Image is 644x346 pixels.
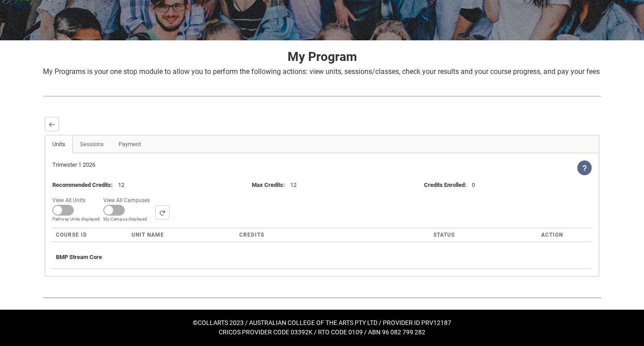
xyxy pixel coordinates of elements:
[52,160,322,169] div: Trimester 1 2026
[43,67,600,76] span: My Programs is your one stop module to allow you to perform the following actions: view units, se...
[424,182,472,188] span: :
[43,293,601,302] img: REDU_GREY_LINE
[43,91,601,101] img: REDU_GREY_LINE
[541,232,563,238] span: Action
[577,160,592,175] lightning-icon: View Help
[239,232,264,238] span: Credits
[52,216,100,222] span: Pathway Units displayed
[111,135,148,153] a: Payment
[45,117,59,131] button: Back
[433,232,455,238] span: Status
[131,232,164,238] span: Unit Name
[103,195,153,204] span: View All Campuses
[252,182,283,188] lightning-formatted-text: Max Credits
[472,182,475,188] lightning-formatted-text: 0
[288,49,357,64] strong: My Program
[45,135,73,153] a: Units
[52,182,111,188] lightning-formatted-text: Recommended Credits
[155,205,169,220] button: Search
[56,254,102,260] span: BMP Stream Core
[103,216,153,222] span: My Campus displayed
[72,135,111,153] a: Sessions
[424,182,465,188] lightning-formatted-text: Credits Enrolled
[52,182,118,188] span: :
[118,182,124,188] lightning-formatted-text: 12
[52,195,89,204] span: View All Units
[252,182,290,188] span: :
[290,182,297,188] lightning-formatted-text: 12
[56,232,87,238] span: Course ID
[577,164,592,171] span: View Help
